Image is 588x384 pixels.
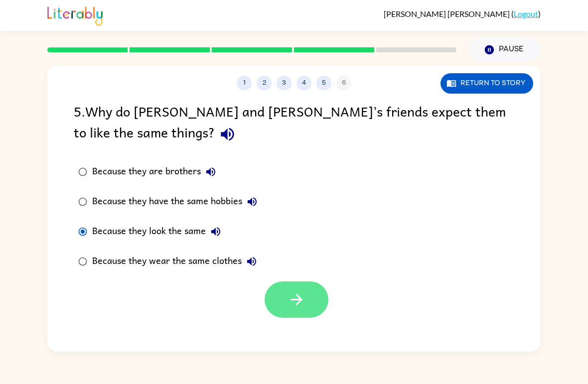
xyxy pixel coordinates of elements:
div: 5 . Why do [PERSON_NAME] and [PERSON_NAME]’s friends expect them to like the same things? [74,101,514,147]
button: 5 [316,76,331,91]
button: 2 [257,76,272,91]
button: Because they have the same hobbies [242,192,262,212]
button: Because they wear the same clothes [242,252,262,271]
button: Pause [468,38,541,61]
div: Because they look the same [92,222,226,242]
div: ( ) [384,9,541,18]
div: Because they wear the same clothes [92,252,262,271]
a: Logout [514,9,538,18]
button: 4 [296,76,311,91]
button: Because they are brothers [201,162,221,182]
div: Because they are brothers [92,162,221,182]
span: [PERSON_NAME] [PERSON_NAME] [384,9,511,18]
div: Because they have the same hobbies [92,192,262,212]
button: 3 [277,76,292,91]
button: Because they look the same [206,222,226,242]
img: Literably [47,4,103,26]
button: 1 [237,76,252,91]
button: Return to story [441,73,533,94]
